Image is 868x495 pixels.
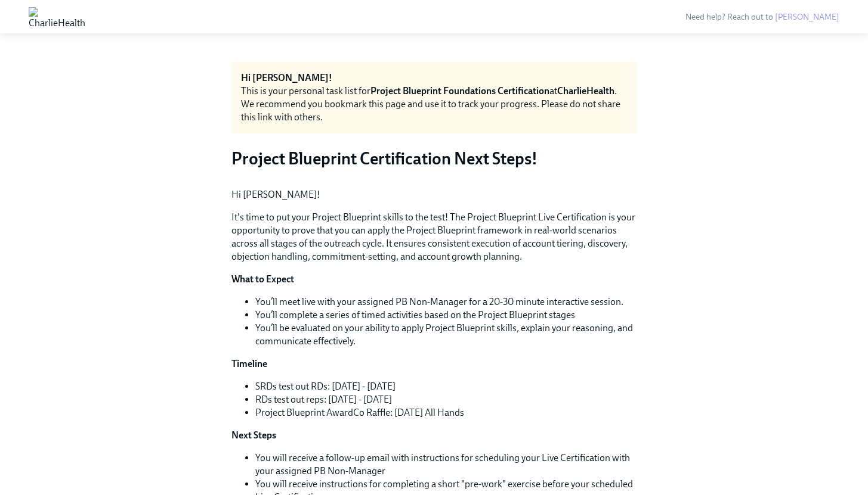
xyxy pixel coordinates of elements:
[255,322,637,348] li: You’ll be evaluated on your ability to apply Project Blueprint skills, explain your reasoning, an...
[255,380,637,393] li: SRDs test out RDs: [DATE] - [DATE]
[557,85,614,96] strong: CharlieHealth
[231,188,637,201] p: Hi [PERSON_NAME]!
[231,211,637,263] p: It's time to put your Project Blueprint skills to the test! The Project Blueprint Live Certificat...
[255,406,637,419] li: Project Blueprint AwardCo Raffle: [DATE] All Hands
[255,295,637,309] li: You’ll meet live with your assigned PB Non-Manager for a 20-30 minute interactive session.
[231,429,276,441] strong: Next Steps
[370,85,549,96] strong: Project Blueprint Foundations Certification
[685,12,839,22] span: Need help? Reach out to
[29,7,85,26] img: CharlieHealth
[241,72,332,83] strong: Hi [PERSON_NAME]!
[775,12,839,22] a: [PERSON_NAME]
[255,393,637,406] li: RDs test out reps: [DATE] - [DATE]
[241,85,628,124] div: This is your personal task list for at . We recommend you bookmark this page and use it to track ...
[231,358,267,369] strong: Timeline
[231,148,637,169] h3: Project Blueprint Certification Next Steps!
[231,273,294,285] strong: What to Expect
[255,309,637,322] li: You’ll complete a series of timed activities based on the Project Blueprint stages
[255,452,637,478] li: You will receive a follow-up email with instructions for scheduling your Live Certification with ...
